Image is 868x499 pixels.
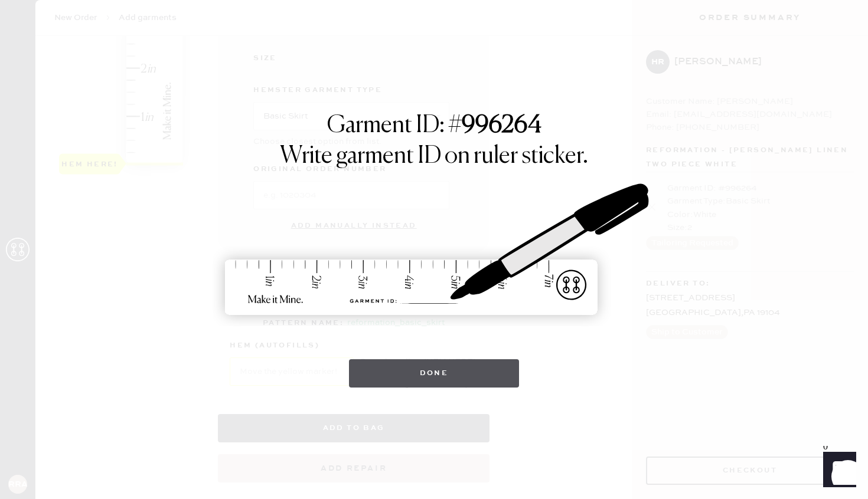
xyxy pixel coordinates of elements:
h1: Garment ID: # [327,111,541,142]
iframe: Front Chat [812,446,863,497]
img: ruler-sticker-sharpie.svg [213,153,655,347]
button: Done [349,359,520,388]
strong: 996264 [462,114,541,137]
h1: Write garment ID on ruler sticker. [280,142,588,170]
